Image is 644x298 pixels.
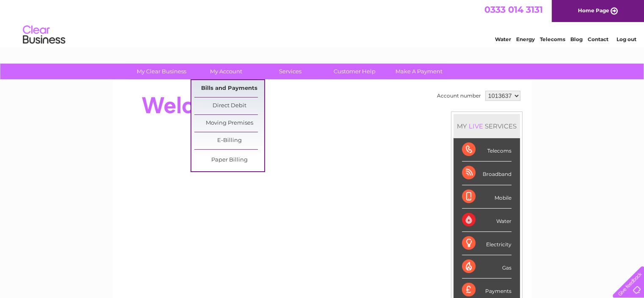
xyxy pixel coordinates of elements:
div: LIVE [467,122,485,130]
div: Mobile [462,185,511,209]
a: Water [495,36,511,42]
div: Gas [462,255,511,279]
a: Customer Help [320,64,390,79]
a: 0333 014 3131 [484,4,543,15]
a: Bills and Payments [194,80,264,97]
a: Contact [588,36,608,42]
a: Telecoms [540,36,565,42]
div: MY SERVICES [453,114,520,138]
img: logo.png [22,22,66,48]
div: Telecoms [462,138,511,162]
a: Direct Debit [194,97,264,114]
td: Account number [435,89,483,103]
a: My Clear Business [127,64,196,79]
div: Electricity [462,232,511,255]
div: Water [462,209,511,232]
div: Clear Business is a trading name of Verastar Limited (registered in [GEOGRAPHIC_DATA] No. 3667643... [122,5,522,41]
a: Services [255,64,325,79]
a: Blog [570,36,583,42]
a: Make A Payment [384,64,454,79]
a: Moving Premises [194,115,264,132]
a: Log out [616,36,636,42]
a: My Account [191,64,261,79]
a: E-Billing [194,132,264,149]
a: Energy [516,36,535,42]
a: Paper Billing [194,152,264,169]
div: Broadband [462,162,511,185]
